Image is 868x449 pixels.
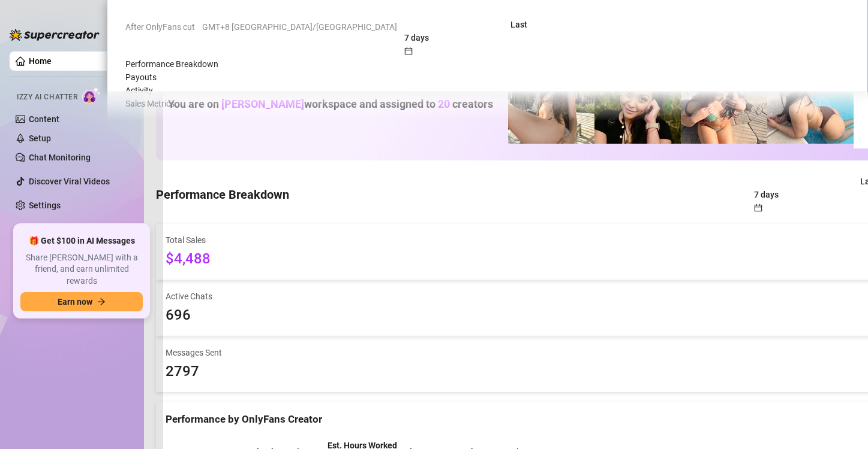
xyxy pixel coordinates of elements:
[10,29,100,41] img: logo-BBDzfeDw.svg
[29,56,52,66] a: Home
[404,47,413,55] span: calendar
[125,71,849,84] div: Payouts
[125,57,849,71] div: Performance Breakdown
[29,201,61,210] a: Settings
[17,92,77,103] span: Izzy AI Chatter
[20,292,143,311] button: Earn nowarrow-right
[125,97,849,110] div: Sales Metrics
[29,134,51,143] a: Setup
[202,18,397,36] span: GMT+8 [GEOGRAPHIC_DATA]/[GEOGRAPHIC_DATA]
[20,252,143,287] span: Share [PERSON_NAME] with a friend, and earn unlimited rewards
[156,186,289,203] h4: Performance Breakdown
[82,87,101,104] img: AI Chatter
[29,235,135,247] span: 🎁 Get $100 in AI Messages
[29,177,110,186] a: Discover Viral Videos
[125,84,849,97] div: Activity
[754,204,762,212] span: calendar
[97,298,106,306] span: arrow-right
[125,18,195,36] span: After OnlyFans cut
[58,297,92,307] span: Earn now
[29,114,59,124] a: Content
[29,153,91,162] a: Chat Monitoring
